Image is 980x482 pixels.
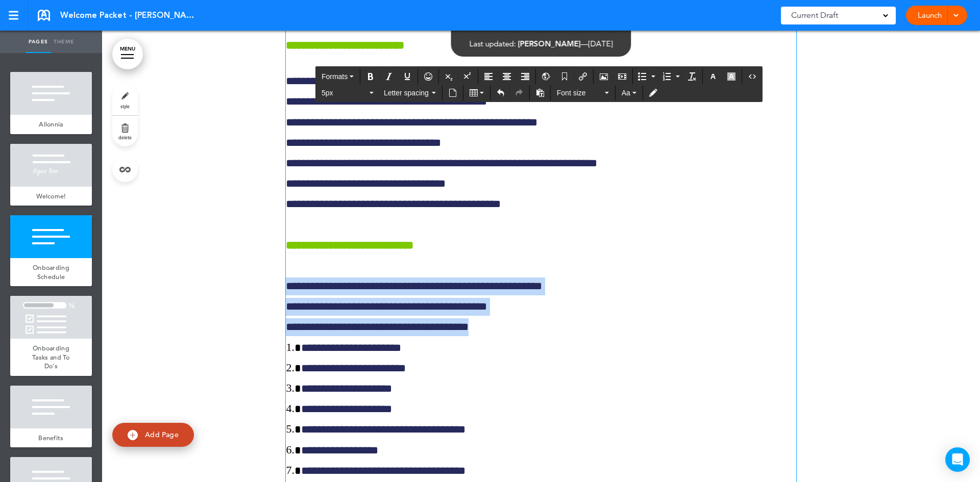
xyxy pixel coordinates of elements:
div: Paste as text [531,85,549,100]
div: Align left [480,69,497,84]
div: Bold [362,69,379,84]
span: Benefits [38,434,63,442]
span: [PERSON_NAME] [518,39,581,48]
div: Redo [510,85,528,100]
div: Insert/edit airmason link [574,69,592,84]
img: add.svg [128,430,138,440]
div: Insert/edit media [614,69,631,84]
div: Align right [517,69,534,84]
div: Italic [380,69,398,84]
a: Launch [914,6,946,25]
span: Font size [557,88,603,98]
div: Superscript [459,69,476,84]
a: Pages [26,31,51,53]
span: style [120,103,130,109]
a: Theme [51,31,77,53]
span: Welcome! [36,192,65,200]
div: Bullet list [634,69,658,84]
div: Source code [744,69,761,84]
div: Undo [492,85,509,100]
div: Anchor [556,69,573,84]
div: Airmason image [595,69,612,84]
div: Clear formatting [683,69,701,84]
div: Underline [399,69,416,84]
span: Letter spacing [384,88,430,98]
a: delete [112,116,138,146]
a: Allonnia [10,115,92,134]
span: Welcome Packet - [PERSON_NAME] [60,10,198,21]
span: Add Page [145,430,179,439]
a: Onboarding Tasks and To Do's [10,339,92,376]
span: Onboarding Schedule [33,263,69,281]
span: Formats [322,72,348,81]
div: Subscript [440,69,458,84]
span: Allonnia [39,120,63,129]
a: Add Page [112,423,194,447]
div: Open Intercom Messenger [945,447,970,472]
div: Numbered list [659,69,682,84]
span: Current Draft [791,8,838,22]
div: Align center [498,69,516,84]
div: Table [465,85,488,100]
span: Aa [622,89,630,97]
a: Onboarding Schedule [10,258,92,286]
div: — [470,40,613,47]
span: delete [118,134,132,140]
span: Last updated: [470,39,516,48]
div: Insert/Edit global anchor link [537,69,555,84]
div: Insert document [444,85,461,100]
a: Benefits [10,428,92,448]
a: style [112,85,138,115]
span: [DATE] [589,39,613,48]
span: 5px [322,88,367,98]
a: Welcome! [10,187,92,206]
a: MENU [112,39,143,69]
div: Toggle Tracking Changes [645,85,662,100]
span: Onboarding Tasks and To Do's [32,344,70,370]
